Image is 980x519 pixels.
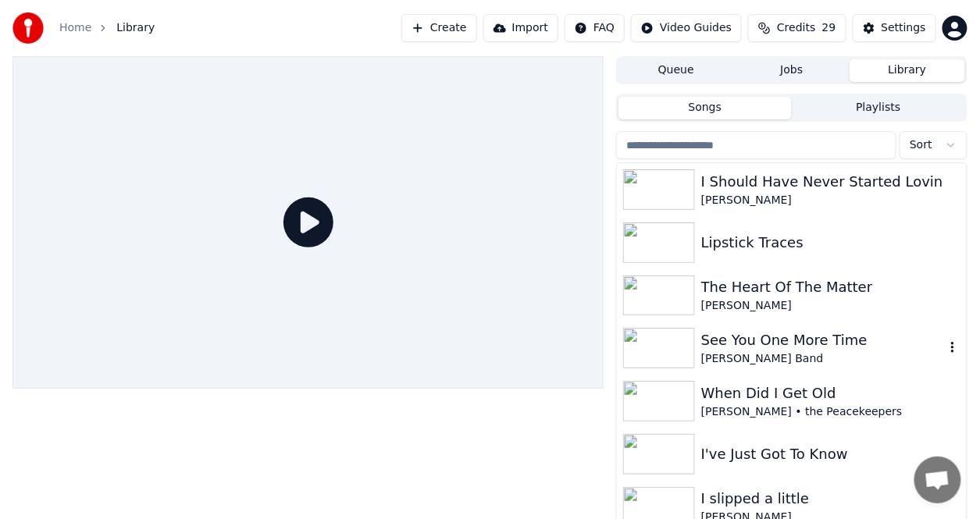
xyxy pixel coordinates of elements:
div: I've Just Got To Know [701,443,960,465]
button: Video Guides [631,14,742,42]
div: Lipstick Traces [701,232,960,254]
div: [PERSON_NAME] [701,298,960,314]
button: Songs [618,97,792,119]
span: 29 [822,20,836,36]
span: Sort [910,137,932,153]
div: [PERSON_NAME] • the Peacekeepers [701,404,960,420]
div: I slipped a little [701,488,960,510]
div: The Heart Of The Matter [701,276,960,298]
div: I Should Have Never Started Lovin [701,171,960,193]
button: FAQ [565,14,625,42]
img: youka [12,12,44,44]
div: When Did I Get Old [701,382,960,404]
button: Playlists [792,97,965,119]
button: Credits29 [748,14,846,42]
a: Home [59,20,91,36]
span: Library [116,20,155,36]
button: Jobs [734,59,850,82]
span: Credits [777,20,815,36]
div: See You One More Time [701,329,945,351]
div: Open chat [914,457,961,503]
button: Settings [853,14,936,42]
button: Create [401,14,477,42]
button: Import [483,14,558,42]
button: Queue [618,59,734,82]
nav: breadcrumb [59,20,155,36]
div: Settings [882,20,926,36]
div: [PERSON_NAME] Band [701,351,945,367]
button: Library [850,59,965,82]
div: [PERSON_NAME] [701,193,960,208]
